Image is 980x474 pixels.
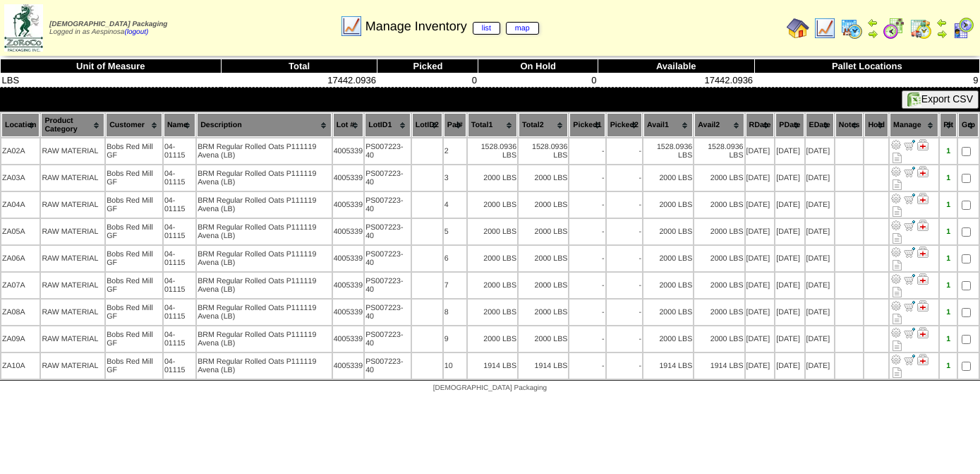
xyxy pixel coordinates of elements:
a: (logout) [124,28,148,36]
td: - [607,246,642,271]
td: Bobs Red Mill GF [106,192,162,218]
td: [DATE] [775,273,804,298]
td: 4005339 [333,165,364,191]
img: Adjust [890,193,902,204]
td: ZA08A [1,300,40,325]
td: PS007223-40 [365,219,411,244]
td: [DATE] [775,300,804,325]
td: PS007223-40 [365,246,411,271]
td: Bobs Red Mill GF [106,353,162,379]
td: [DATE] [806,273,834,298]
img: Manage Hold [917,166,928,177]
div: 1 [940,335,956,343]
div: 1 [940,308,956,316]
th: LotID1 [365,113,411,137]
td: Bobs Red Mill GF [106,326,162,352]
td: - [569,326,605,352]
img: Manage Hold [917,300,928,312]
td: RAW MATERIAL [41,273,104,298]
td: [DATE] [746,219,775,244]
td: Bobs Red Mill GF [106,273,162,298]
div: 1 [940,174,956,182]
td: - [569,353,605,379]
td: ZA06A [1,246,40,271]
div: 1 [940,201,956,209]
img: zoroco-logo-small.webp [4,4,43,52]
th: Name [164,113,195,137]
td: 2000 LBS [468,246,517,271]
a: list [473,22,500,35]
div: 1 [940,254,956,263]
div: 1 [940,281,956,290]
td: BRM Regular Rolled Oats P111119 Avena (LB) [197,326,332,352]
td: 2000 LBS [694,192,744,218]
th: Picked1 [569,113,605,137]
td: RAW MATERIAL [41,300,104,325]
td: [DATE] [746,273,775,298]
td: 4005339 [333,300,364,325]
img: Manage Hold [917,327,928,338]
td: 4005339 [333,246,364,271]
td: 1914 LBS [468,353,517,379]
td: Bobs Red Mill GF [106,219,162,244]
img: Move [904,247,915,258]
td: - [607,353,642,379]
span: [DEMOGRAPHIC_DATA] Packaging [49,20,167,28]
img: calendarprod.gif [840,17,863,40]
td: RAW MATERIAL [41,246,104,271]
td: 0 [377,73,478,88]
img: arrowleft.gif [867,17,878,28]
td: 2000 LBS [519,273,568,298]
td: BRM Regular Rolled Oats P111119 Avena (LB) [197,353,332,379]
td: 04-01115 [164,353,195,379]
td: 7 [444,273,466,298]
td: [DATE] [775,326,804,352]
th: Avail1 [643,113,693,137]
td: 2000 LBS [519,300,568,325]
td: 0 [478,73,598,88]
td: RAW MATERIAL [41,353,104,379]
img: Manage Hold [917,247,928,258]
th: Pallet Locations [754,59,979,73]
td: [DATE] [806,246,834,271]
i: Note [893,233,902,244]
td: ZA05A [1,219,40,244]
img: arrowleft.gif [936,17,948,28]
td: 04-01115 [164,326,195,352]
td: [DATE] [775,246,804,271]
img: excel.gif [907,93,921,107]
a: map [506,22,539,35]
td: - [569,300,605,325]
td: 04-01115 [164,219,195,244]
th: Location [1,113,40,137]
td: ZA03A [1,165,40,191]
th: Lot # [333,113,364,137]
img: Adjust [890,273,902,285]
th: On Hold [478,59,598,73]
img: Move [904,327,915,338]
img: Manage Hold [917,193,928,204]
td: 2000 LBS [468,192,517,218]
img: Manage Hold [917,139,928,150]
td: 04-01115 [164,138,195,164]
div: 1 [940,147,956,155]
td: 4005339 [333,138,364,164]
td: RAW MATERIAL [41,219,104,244]
td: - [607,273,642,298]
td: 1914 LBS [643,353,693,379]
td: Bobs Red Mill GF [106,165,162,191]
td: 2000 LBS [643,219,693,244]
td: 2000 LBS [694,246,744,271]
img: Move [904,193,915,204]
td: BRM Regular Rolled Oats P111119 Avena (LB) [197,300,332,325]
td: 9 [444,326,466,352]
td: 2000 LBS [643,246,693,271]
td: 4005339 [333,273,364,298]
th: Hold [864,113,888,137]
td: ZA02A [1,138,40,164]
th: Available [598,59,754,73]
td: BRM Regular Rolled Oats P111119 Avena (LB) [197,219,332,244]
td: 1914 LBS [694,353,744,379]
img: calendarinout.gif [909,17,932,40]
td: 04-01115 [164,273,195,298]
